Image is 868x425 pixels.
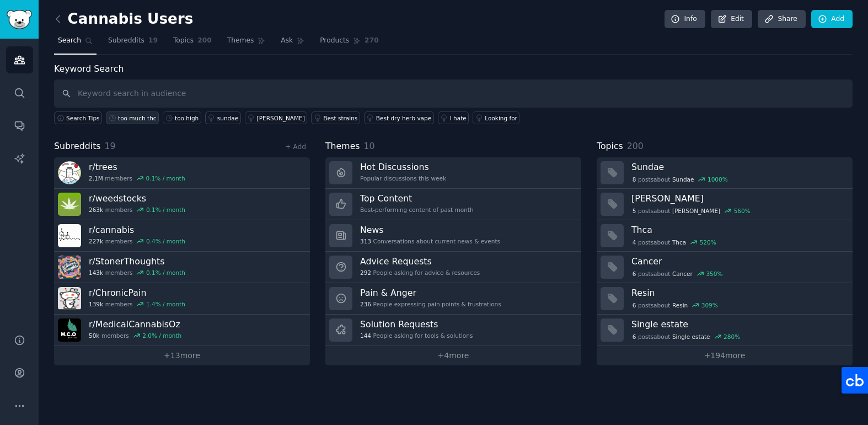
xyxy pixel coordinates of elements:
[89,237,185,245] div: members
[672,238,686,246] span: Thca
[360,269,480,277] div: People asking for advice & resources
[223,32,270,55] a: Themes
[672,333,710,341] span: Single estate
[597,252,853,283] a: Cancer6postsaboutCancer350%
[360,193,474,204] h3: Top Content
[169,32,216,55] a: Topics200
[89,193,185,204] h3: r/ weedstocks
[58,193,81,216] img: weedstocks
[146,206,185,214] div: 0.1 % / month
[597,346,853,365] a: +194more
[633,207,636,215] span: 5
[316,32,382,55] a: Products270
[104,32,162,55] a: Subreddits19
[360,206,474,214] div: Best-performing content of past month
[89,237,103,245] span: 227k
[631,287,845,299] h3: Resin
[360,300,371,308] span: 236
[672,301,688,309] span: Resin
[633,238,636,246] span: 4
[597,315,853,346] a: Single estate6postsaboutSingle estate280%
[58,318,81,342] img: MedicalCannabisOz
[631,318,845,330] h3: Single estate
[54,346,310,365] a: +13more
[58,224,81,247] img: cannabis
[473,111,519,124] a: Looking for
[672,207,720,215] span: [PERSON_NAME]
[142,332,181,339] div: 2.0 % / month
[58,161,81,184] img: trees
[58,36,81,46] span: Search
[360,224,500,236] h3: News
[672,176,694,183] span: Sundae
[89,224,185,236] h3: r/ cannabis
[700,238,716,246] div: 520 %
[631,174,728,184] div: post s about
[631,193,845,204] h3: [PERSON_NAME]
[360,318,473,330] h3: Solution Requests
[665,10,705,29] a: Info
[205,111,241,124] a: sundae
[118,114,157,122] div: too much thc
[89,332,181,339] div: members
[89,174,185,182] div: members
[217,114,238,122] div: sundae
[811,10,853,29] a: Add
[701,301,718,309] div: 309 %
[320,36,349,46] span: Products
[706,270,722,278] div: 350 %
[360,287,501,299] h3: Pain & Anger
[325,220,581,252] a: News313Conversations about current news & events
[365,36,379,46] span: 270
[325,315,581,346] a: Solution Requests144People asking for tools & solutions
[360,174,446,182] div: Popular discussions this week
[146,174,185,182] div: 0.1 % / month
[173,36,194,46] span: Topics
[631,332,741,342] div: post s about
[325,252,581,283] a: Advice Requests292People asking for advice & resources
[450,114,467,122] div: I hate
[89,206,185,214] div: members
[54,252,310,283] a: r/StonerThoughts143kmembers0.1% / month
[325,189,581,220] a: Top ContentBest-performing content of past month
[89,206,103,214] span: 263k
[758,10,805,29] a: Share
[175,114,199,122] div: too high
[89,256,185,267] h3: r/ StonerThoughts
[627,141,644,151] span: 200
[597,220,853,252] a: Thca4postsaboutThca520%
[89,318,181,330] h3: r/ MedicalCannabisOz
[146,237,185,245] div: 0.4 % / month
[58,287,81,310] img: ChronicPain
[631,206,751,216] div: post s about
[325,157,581,189] a: Hot DiscussionsPopular discussions this week
[325,283,581,315] a: Pain & Anger236People expressing pain points & frustrations
[89,287,185,299] h3: r/ ChronicPain
[672,270,693,278] span: Cancer
[633,176,636,183] span: 8
[54,111,102,124] button: Search Tips
[724,333,740,341] div: 280 %
[708,176,728,183] div: 1000 %
[89,174,103,182] span: 2.1M
[360,256,480,267] h3: Advice Requests
[54,79,853,108] input: Keyword search in audience
[277,32,308,55] a: Ask
[54,189,310,220] a: r/weedstocks263kmembers0.1% / month
[281,36,293,46] span: Ask
[360,300,501,308] div: People expressing pain points & frustrations
[323,114,357,122] div: Best strains
[54,220,310,252] a: r/cannabis227kmembers0.4% / month
[89,300,103,308] span: 139k
[597,283,853,315] a: Resin6postsaboutResin309%
[227,36,254,46] span: Themes
[54,283,310,315] a: r/ChronicPain139kmembers1.4% / month
[146,300,185,308] div: 1.4 % / month
[108,36,144,46] span: Subreddits
[631,269,724,279] div: post s about
[54,140,101,153] span: Subreddits
[633,270,636,278] span: 6
[631,224,845,236] h3: Thca
[89,332,99,339] span: 50k
[89,161,185,173] h3: r/ trees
